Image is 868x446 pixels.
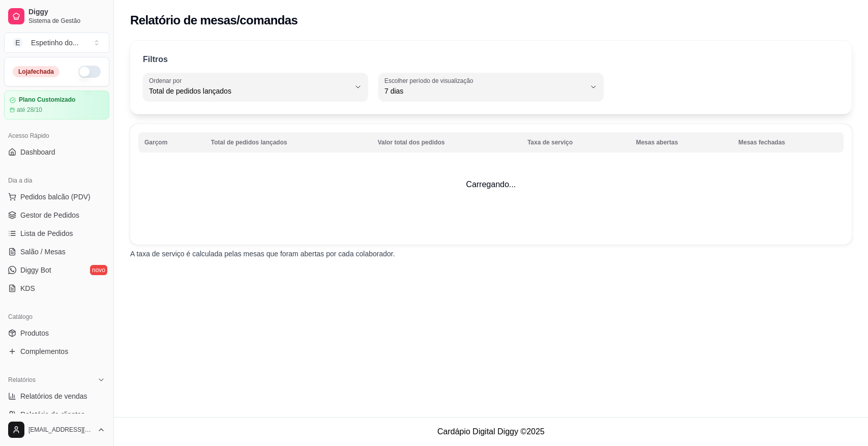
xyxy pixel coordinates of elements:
span: Relatório de clientes [20,409,85,420]
a: Dashboard [4,144,109,160]
h2: Relatório de mesas/comandas [130,12,297,28]
span: 7 dias [384,86,585,96]
a: Lista de Pedidos [4,225,109,242]
span: Relatórios de vendas [20,391,87,401]
a: Gestor de Pedidos [4,207,109,223]
a: Salão / Mesas [4,244,109,260]
p: Filtros [143,53,168,66]
footer: Cardápio Digital Diggy © 2025 [114,417,868,446]
a: Relatórios de vendas [4,388,109,404]
a: DiggySistema de Gestão [4,4,109,28]
span: Relatórios [8,376,36,384]
span: Total de pedidos lançados [149,86,350,96]
a: Relatório de clientes [4,406,109,423]
span: Pedidos balcão (PDV) [20,192,91,202]
p: A taxa de serviço é calculada pelas mesas que foram abertas por cada colaborador. [130,249,852,259]
button: [EMAIL_ADDRESS][DOMAIN_NAME] [4,418,109,442]
div: Dia a dia [4,172,109,189]
button: Pedidos balcão (PDV) [4,189,109,205]
label: Escolher período de visualização [384,76,476,85]
span: Diggy Bot [20,265,51,275]
a: Complementos [4,343,109,360]
div: Acesso Rápido [4,128,109,144]
div: Loja fechada [13,66,59,77]
article: até 28/10 [17,106,42,114]
span: Complementos [20,346,68,356]
span: Dashboard [20,147,55,157]
button: Ordenar porTotal de pedidos lançados [143,73,368,101]
span: KDS [20,283,35,293]
span: Salão / Mesas [20,247,66,257]
span: Lista de Pedidos [20,228,73,239]
span: E [13,38,23,48]
td: Carregando... [130,124,852,245]
button: Alterar Status [78,66,101,78]
button: Escolher período de visualização7 dias [378,73,604,101]
a: KDS [4,280,109,296]
label: Ordenar por [149,76,185,85]
div: Catálogo [4,309,109,325]
span: Gestor de Pedidos [20,210,79,220]
button: Select a team [4,33,109,53]
div: Espetinho do ... [31,38,78,48]
span: Sistema de Gestão [28,17,105,25]
a: Produtos [4,325,109,341]
span: Produtos [20,328,49,338]
span: [EMAIL_ADDRESS][DOMAIN_NAME] [28,426,93,434]
a: Diggy Botnovo [4,262,109,278]
a: Plano Customizadoaté 28/10 [4,91,109,120]
article: Plano Customizado [19,96,75,104]
span: Diggy [28,8,105,17]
